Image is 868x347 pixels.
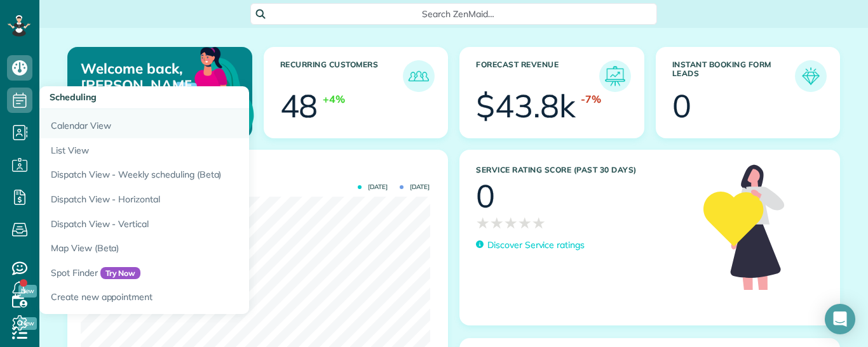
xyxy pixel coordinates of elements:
[81,60,191,94] p: Welcome back, [PERSON_NAME]!
[280,60,403,92] h3: Recurring Customers
[490,212,504,234] span: ★
[133,32,257,155] img: dashboard_welcome-42a62b7d889689a78055ac9021e634bf52bae3f8056760290aed330b23ab8690.png
[39,187,357,212] a: Dispatch View - Horizontal
[100,267,141,280] span: Try Now
[39,236,357,261] a: Map View (Beta)
[39,138,357,163] a: List View
[798,63,824,89] img: icon_form_leads-04211a6a04a5b2264e4ee56bc0799ec3eb69b7e499cbb523a139df1d13a81ae0.png
[532,212,546,234] span: ★
[476,180,495,212] div: 0
[84,166,435,178] h3: Actual Revenue this month
[406,63,431,89] img: icon_recurring_customers-cf858462ba22bcd05b5a5880d41d6543d210077de5bb9ebc9590e49fd87d84ed.png
[39,109,357,138] a: Calendar View
[602,63,628,89] img: icon_forecast_revenue-8c13a41c7ed35a8dcfafea3cbb826a0462acb37728057bba2d056411b612bbbe.png
[323,92,345,107] div: +4%
[581,92,601,107] div: -7%
[476,90,576,122] div: $43.8k
[476,166,691,174] h3: Service Rating score (past 30 days)
[672,90,691,122] div: 0
[504,212,518,234] span: ★
[476,212,490,234] span: ★
[39,212,357,237] a: Dispatch View - Vertical
[825,304,855,334] div: Open Intercom Messenger
[400,184,430,190] span: [DATE]
[476,239,585,252] a: Discover Service ratings
[39,162,357,187] a: Dispatch View - Weekly scheduling (Beta)
[280,90,318,122] div: 48
[672,60,796,92] h3: Instant Booking Form Leads
[39,285,357,314] a: Create new appointment
[358,184,388,190] span: [DATE]
[518,212,532,234] span: ★
[487,239,585,252] p: Discover Service ratings
[476,60,599,92] h3: Forecast Revenue
[50,91,97,103] span: Scheduling
[39,261,357,285] a: Spot FinderTry Now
